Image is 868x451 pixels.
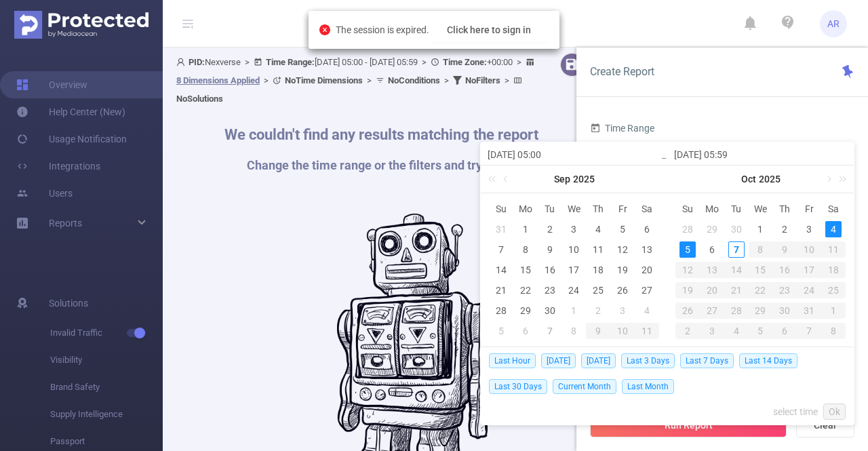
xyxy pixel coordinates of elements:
[635,323,659,339] div: 11
[513,300,538,321] td: September 29, 2025
[772,262,797,278] div: 16
[16,98,125,125] a: Help Center (New)
[542,323,558,339] div: 7
[797,302,821,319] div: 31
[639,221,655,237] div: 6
[586,219,610,239] td: September 4, 2025
[797,321,821,341] td: November 7, 2025
[610,321,635,341] td: October 10, 2025
[489,300,513,321] td: September 28, 2025
[776,221,793,237] div: 2
[176,94,223,104] b: No Solutions
[724,323,749,339] div: 4
[675,300,700,321] td: October 26, 2025
[749,241,773,258] div: 8
[700,260,724,280] td: October 13, 2025
[590,413,787,437] button: Run Report
[489,353,536,368] span: Last Hour
[493,262,509,278] div: 14
[493,221,509,237] div: 31
[772,323,797,339] div: 6
[489,260,513,280] td: September 14, 2025
[16,71,87,98] a: Overview
[572,165,596,193] a: 2025
[749,260,773,280] td: October 15, 2025
[675,203,700,215] span: Su
[724,203,749,215] span: Tu
[675,323,700,339] div: 2
[176,75,260,85] u: 8 Dimensions Applied
[336,24,549,35] span: The session is expired.
[493,282,509,298] div: 21
[700,282,724,298] div: 20
[821,282,846,298] div: 25
[50,319,163,347] span: Invalid Traffic
[176,58,189,66] i: icon: user
[50,374,163,401] span: Brand Safety
[772,203,797,215] span: Th
[635,239,659,260] td: September 13, 2025
[566,262,582,278] div: 17
[700,300,724,321] td: October 27, 2025
[500,75,513,85] span: >
[538,199,562,219] th: Tue
[821,323,846,339] div: 8
[517,323,534,339] div: 6
[489,219,513,239] td: August 31, 2025
[749,321,773,341] td: November 5, 2025
[49,218,82,229] span: Reports
[825,221,842,237] div: 4
[749,239,773,260] td: October 8, 2025
[797,239,821,260] td: October 10, 2025
[610,219,635,239] td: September 5, 2025
[772,239,797,260] td: October 9, 2025
[772,300,797,321] td: October 30, 2025
[827,10,840,37] span: AR
[489,379,547,394] span: Last 30 Days
[553,379,616,394] span: Current Month
[639,282,655,298] div: 27
[797,241,821,258] div: 10
[796,413,854,437] button: Clear
[542,262,558,278] div: 16
[674,146,847,163] input: End date
[821,260,846,280] td: October 18, 2025
[823,404,846,420] a: Ok
[542,302,558,319] div: 30
[614,262,631,278] div: 19
[224,159,538,172] h1: Change the time range or the filters and try again
[49,210,82,237] a: Reports
[610,323,635,339] div: 10
[14,11,149,39] img: Protected Media
[566,241,582,258] div: 10
[773,399,818,425] a: select time
[700,219,724,239] td: September 29, 2025
[176,57,538,104] span: Nexverse [DATE] 05:00 - [DATE] 05:59 +00:00
[489,239,513,260] td: September 7, 2025
[319,24,330,35] i: icon: close-circle
[801,221,817,237] div: 3
[724,219,749,239] td: September 30, 2025
[443,57,487,67] b: Time Zone:
[675,282,700,298] div: 19
[566,323,582,339] div: 8
[513,280,538,300] td: September 22, 2025
[610,300,635,321] td: October 3, 2025
[586,199,610,219] th: Thu
[517,282,534,298] div: 22
[517,221,534,237] div: 1
[635,321,659,341] td: October 11, 2025
[562,199,587,219] th: Wed
[622,379,674,394] span: Last Month
[700,203,724,215] span: Mo
[724,282,749,298] div: 21
[541,353,576,368] span: [DATE]
[538,239,562,260] td: September 9, 2025
[517,262,534,278] div: 15
[586,260,610,280] td: September 18, 2025
[590,302,606,319] div: 2
[757,165,782,193] a: 2025
[821,280,846,300] td: October 25, 2025
[704,221,720,237] div: 29
[749,302,773,319] div: 29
